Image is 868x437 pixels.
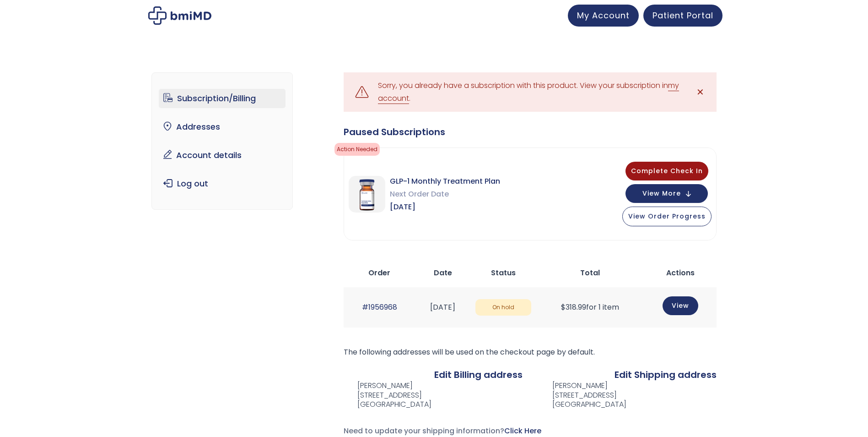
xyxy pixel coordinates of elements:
span: [DATE] [390,201,500,213]
span: View More [642,191,681,197]
span: Next Order Date [390,188,500,201]
address: [PERSON_NAME] [STREET_ADDRESS] [GEOGRAPHIC_DATA] [344,381,431,410]
span: Actions [666,268,695,278]
span: GLP-1 Monthly Treatment Plan [390,175,500,188]
a: Subscription/Billing [159,89,286,108]
nav: Account pages [151,72,293,210]
span: Complete Check In [631,166,703,175]
button: Complete Check In [625,162,708,180]
address: [PERSON_NAME] [STREET_ADDRESS] [GEOGRAPHIC_DATA] [538,381,626,410]
a: Addresses [159,117,286,137]
span: Patient Portal [652,10,713,21]
time: [DATE] [430,302,455,312]
div: Sorry, you already have a subscription with this product. View your subscription in . [378,79,682,105]
a: Click Here [504,426,541,436]
a: #1956968 [362,302,397,312]
span: View Order Progress [628,212,706,221]
a: View [663,296,698,315]
div: Paused Subscriptions [344,126,717,138]
p: The following addresses will be used on the checkout page by default. [344,346,717,359]
img: My account [148,6,211,25]
a: Log out [159,174,286,193]
span: Total [580,268,600,278]
a: Edit Shipping address [615,368,717,381]
a: Patient Portal [643,5,722,27]
span: $ [561,302,566,312]
a: Edit Billing address [434,368,523,381]
button: View Order Progress [622,207,712,226]
span: Need to update your shipping information? [344,426,541,436]
span: 318.99 [561,302,586,312]
span: On hold [475,299,531,316]
button: View More [625,184,708,203]
span: Order [368,268,390,278]
span: My Account [577,10,630,21]
span: ✕ [696,86,704,98]
img: GLP-1 Monthly Treatment Plan [349,176,385,213]
span: Action Needed [334,143,380,156]
a: My Account [568,5,639,27]
a: Account details [159,146,286,165]
a: ✕ [691,83,710,101]
td: for 1 item [536,287,644,327]
span: Date [434,268,452,278]
span: Status [491,268,516,278]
